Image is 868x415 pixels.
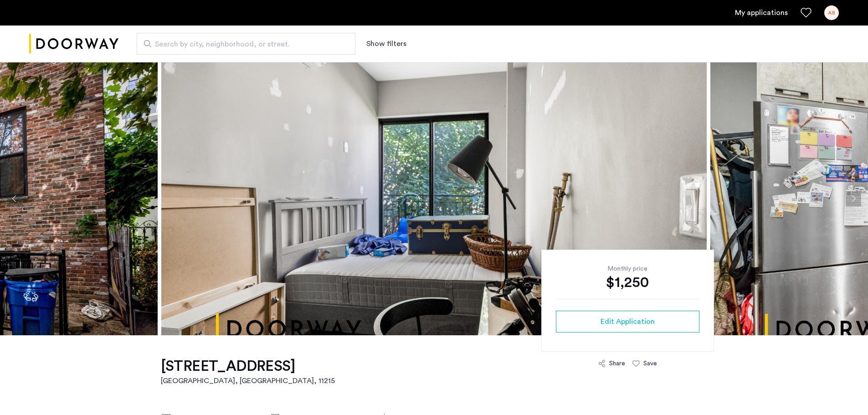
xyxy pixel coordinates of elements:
a: My application [735,7,788,18]
div: Save [643,359,657,368]
div: $1,250 [556,273,699,292]
button: Next apartment [846,191,861,206]
span: Edit Application [601,316,655,327]
div: Monthly price [556,264,699,273]
img: logo [29,27,118,61]
iframe: chat widget [830,379,859,406]
button: Previous apartment [7,191,22,206]
h1: [STREET_ADDRESS] [161,357,335,375]
a: Favorites [801,7,812,18]
input: Apartment Search [137,33,355,55]
div: AB [824,5,839,20]
img: apartment [161,62,707,335]
a: [STREET_ADDRESS][GEOGRAPHIC_DATA], [GEOGRAPHIC_DATA], 11215 [161,357,335,386]
span: Search by city, neighborhood, or street. [155,39,330,50]
button: Show or hide filters [366,38,406,49]
div: Share [609,359,625,368]
a: Cazamio logo [29,27,118,61]
h2: [GEOGRAPHIC_DATA], [GEOGRAPHIC_DATA] , 11215 [161,375,335,386]
button: button [556,311,699,333]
